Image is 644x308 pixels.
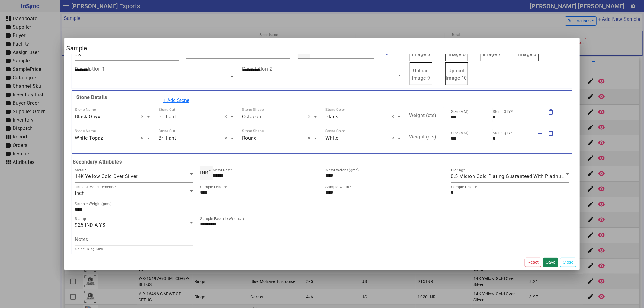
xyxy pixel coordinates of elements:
[75,202,112,206] mat-label: Sample Weight (gms)
[447,44,466,57] span: Upload Image 6
[451,110,469,114] mat-label: Size (MM)
[224,113,229,120] span: Clear all
[483,44,501,57] span: Upload Image 7
[159,129,175,134] div: Stone Cut
[75,168,85,172] mat-label: Metal
[75,129,96,134] div: Stone Name
[493,131,511,135] mat-label: Stone QTY
[65,38,579,53] h2: Sample
[75,222,105,228] span: 925 INDIA YS
[75,237,88,242] mat-label: Notes
[75,66,105,72] mat-label: Description 1
[446,68,467,81] span: Upload Image 10
[325,168,359,172] mat-label: Metal Weight (gms)
[325,107,345,112] div: Stone Color
[325,129,345,134] div: Stone Color
[560,258,576,267] button: Close
[75,190,85,196] span: Inch
[213,168,231,172] mat-label: Metal Rate
[224,135,229,142] span: Clear all
[451,173,578,179] span: 0.5 Micron Gold Plating Guaranteed With Platinum Coat
[141,113,146,120] span: Clear all
[242,107,264,112] div: Stone Shape
[451,168,463,172] mat-label: Plating
[391,113,396,120] span: Clear all
[159,95,193,106] button: + Add Stone
[75,173,138,179] span: 14K Yellow Gold Over Silver
[412,68,430,81] span: Upload Image 9
[159,107,175,112] div: Stone Cut
[493,110,511,114] mat-label: Stone QTY
[75,107,96,112] div: Stone Name
[242,129,264,134] div: Stone Shape
[141,135,146,142] span: Clear all
[200,185,226,189] mat-label: Sample Length
[536,108,543,116] mat-icon: add
[451,185,476,189] mat-label: Sample Height
[308,113,313,120] span: Clear all
[412,44,430,57] span: Upload Image 5
[409,134,437,140] mat-label: Weight (cts)
[75,52,81,57] span: JS
[75,217,86,221] mat-label: Stamp
[536,130,543,137] mat-icon: add
[71,158,572,166] b: Secondary Attributes
[71,246,572,252] h5: Select Ring Size
[525,258,541,267] button: Reset
[200,170,208,176] span: INR
[325,185,349,189] mat-label: Sample Width
[242,66,272,72] mat-label: Description 2
[75,94,107,100] b: Stone Details
[391,135,396,142] span: Clear all
[200,217,244,221] mat-label: Sample Face (LxW) (Inch)
[543,258,558,267] button: Save
[518,44,537,57] span: Upload Image 8
[547,108,554,116] mat-icon: delete_outline
[547,130,554,137] mat-icon: delete_outline
[75,185,114,189] mat-label: Units of Measurements
[308,135,313,142] span: Clear all
[451,131,469,135] mat-label: Size (MM)
[409,113,437,118] mat-label: Weight (cts)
